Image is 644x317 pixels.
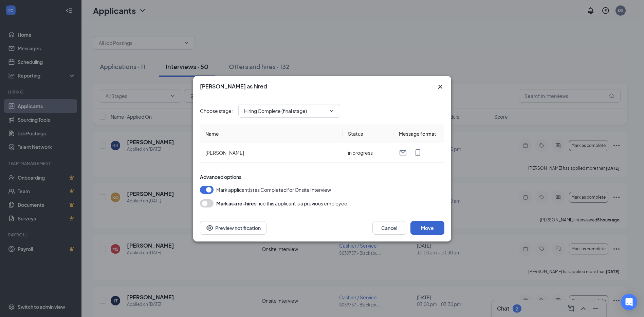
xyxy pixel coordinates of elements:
[205,150,244,156] span: [PERSON_NAME]
[200,83,267,90] h3: [PERSON_NAME] as hired
[216,200,254,206] b: Mark as a re-hire
[410,221,444,235] button: Move
[206,224,214,232] svg: Eye
[200,124,343,143] th: Name
[414,149,422,157] svg: MobileSms
[436,83,444,91] button: Close
[372,221,406,235] button: Cancel
[621,294,637,310] div: Open Intercom Messenger
[393,124,444,143] th: Message format
[200,107,233,115] span: Choose stage :
[399,149,407,157] svg: Email
[436,83,444,91] svg: Cross
[200,221,266,235] button: Preview notificationEye
[343,124,393,143] th: Status
[200,173,444,180] div: Advanced options
[343,143,393,163] td: in progress
[216,186,331,194] span: Mark applicant(s) as Completed for Onsite Interview
[329,108,334,114] svg: ChevronDown
[216,199,349,207] div: since this applicant is a previous employee.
